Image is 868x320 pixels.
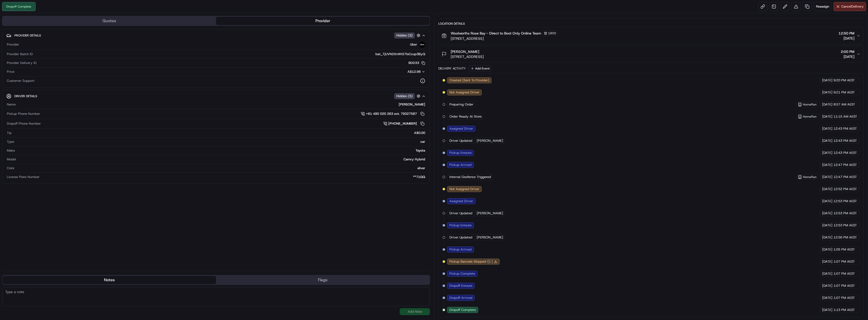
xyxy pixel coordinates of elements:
span: Dropoff Complete [449,308,476,312]
img: uber-new-logo.jpeg [419,42,425,48]
span: [DATE] [822,271,832,276]
span: [STREET_ADDRESS] [451,36,558,41]
span: Pickup Barcode Skipped [449,259,486,264]
button: Notes [3,276,216,284]
span: [DATE] [822,114,832,119]
span: Uber [410,42,417,47]
span: 9:21 PM AEST [833,90,855,95]
span: [DATE] [822,163,832,167]
span: Internal Geofence Triggered [449,175,491,179]
span: [DATE] [822,296,832,300]
div: Camry Hybrid [18,157,425,162]
span: [DATE] [822,102,832,107]
span: Provider Details [14,33,41,38]
a: +61 480 020 263 ext. 79327587 [361,111,425,117]
button: Add Event [469,65,491,72]
span: 1:07 PM AEST [833,259,855,264]
button: Hidden (3) [394,32,422,39]
button: A$12.98 [381,69,425,74]
span: Driver Updated [449,211,472,216]
span: 12:53 PM AEST [833,199,857,203]
span: 11:15 AM AEST [833,114,857,119]
div: A$0.00 [14,131,425,135]
div: car [16,139,425,144]
span: 12:47 PM AEST [833,175,857,179]
span: [PHONE_NUMBER] [388,121,417,126]
span: 1:07 PM AEST [833,283,855,288]
span: Dropoff Arrived [449,296,472,300]
span: 1:07 PM AEST [833,296,855,300]
span: Provider Delivery ID [7,61,37,65]
span: Not Assigned Driver [449,187,479,191]
span: Dropoff Phone Number [7,121,41,126]
button: Provider DetailsHidden (3) [6,31,426,40]
span: 12:47 PM AEST [833,163,857,167]
span: License Plate Number [7,175,40,179]
span: 12:43 PM AEST [833,151,857,155]
div: Delivery Activity [438,66,466,70]
button: HomeRun [798,175,817,179]
span: Hidden ( 3 ) [396,33,413,38]
span: 2:00 PM [841,49,854,54]
span: Type [7,139,14,144]
span: Name [7,102,16,107]
span: Provider Batch ID [7,52,33,56]
span: Reassign [816,4,829,9]
span: 12:56 PM AEST [833,235,857,240]
span: [STREET_ADDRESS] [451,54,484,59]
span: Customer Support [7,79,35,83]
span: +61 480 020 263 ext. 79327587 [366,112,417,116]
div: Toyota [17,148,425,153]
span: Driver Details [14,94,37,98]
span: Assigned Driver [449,126,473,131]
span: [PERSON_NAME] [477,235,503,240]
span: Tip [7,131,12,135]
span: Assigned Driver [449,199,473,203]
span: Make [7,148,15,153]
span: Pickup Arrived [449,247,472,252]
span: [DATE] [822,259,832,264]
span: 1:05 PM AEST [833,247,855,252]
span: Driver Updated [449,138,472,143]
button: Hidden (5) [394,93,422,99]
span: Provider [7,42,19,47]
span: [DATE] [822,235,832,240]
button: Pickup Barcode Skipped [449,259,491,264]
span: [PERSON_NAME] [477,138,503,143]
span: 12:43 PM AEST [833,126,857,131]
span: HomeRun [803,115,817,119]
span: Woolworths Rose Bay - Direct to Boot Only Online Team [451,31,541,36]
span: 12:53 PM AEST [833,211,857,216]
span: [PERSON_NAME] [477,211,503,216]
span: [DATE] [822,90,832,95]
span: [DATE] [822,78,832,83]
span: 12:52 PM AEST [833,187,857,191]
span: 1800 [548,31,556,35]
span: Color [7,166,15,170]
span: A$12.98 [408,69,421,74]
span: [DATE] [822,175,832,179]
button: Reassign [814,2,831,11]
span: [DATE] [841,54,854,59]
span: [DATE] [822,247,832,252]
span: 12:53 PM AEST [833,223,857,228]
span: Cancel Delivery [841,4,864,9]
span: bat_TjUVN2XnWtS7IoCcup3ByQ [375,52,425,56]
button: Provider [216,17,429,25]
span: Pickup Phone Number [7,112,40,116]
span: Driver Updated [449,235,472,240]
span: 1:07 PM AEST [833,271,855,276]
span: 12:50 PM [838,31,854,36]
button: CancelDelivery [833,2,866,11]
span: 9:20 PM AEST [833,78,855,83]
span: [PERSON_NAME] [451,49,479,54]
span: Pickup Enroute [449,151,472,155]
span: [DATE] [822,138,832,143]
span: 1:13 PM AEST [833,308,855,312]
span: [DATE] [822,151,832,155]
span: Hidden ( 5 ) [396,94,413,98]
span: [DATE] [822,211,832,216]
button: Quotes [3,17,216,25]
span: Preparing Order [449,102,473,107]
